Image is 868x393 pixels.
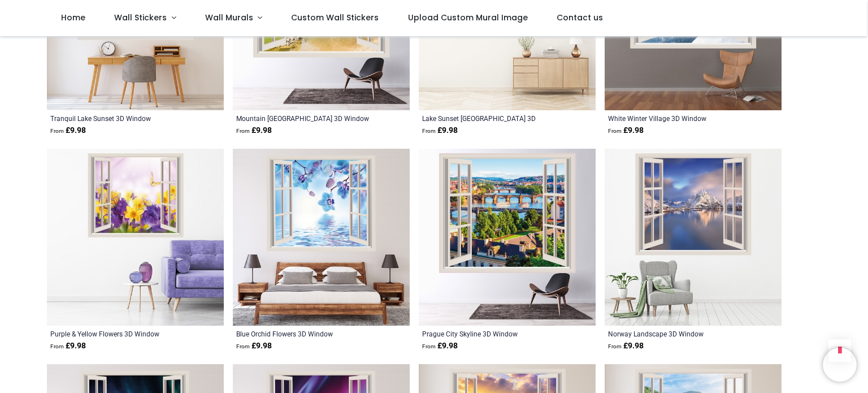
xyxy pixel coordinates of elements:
[608,128,622,134] span: From
[557,12,603,23] span: Contact us
[50,343,64,349] span: From
[422,329,558,338] a: Prague City Skyline 3D Window
[608,343,622,349] span: From
[823,348,857,382] iframe: Brevo live chat
[236,125,272,136] strong: £ 9.98
[205,12,253,23] span: Wall Murals
[50,114,186,123] a: Tranquil Lake Sunset 3D Window
[408,12,528,23] span: Upload Custom Mural Image
[47,149,224,326] img: Purple & Yellow Flowers 3D Window Wall Sticker
[608,114,744,123] a: White Winter Village 3D Window
[61,12,85,23] span: Home
[419,149,596,326] img: Prague City Skyline 3D Window Wall Sticker
[422,340,458,352] strong: £ 9.98
[236,340,272,352] strong: £ 9.98
[605,149,782,326] img: Norway Landscape 3D Window Wall Sticker
[233,149,410,326] img: Blue Orchid Flowers 3D Window Wall Sticker
[291,12,379,23] span: Custom Wall Stickers
[50,340,86,352] strong: £ 9.98
[50,125,86,136] strong: £ 9.98
[236,128,250,134] span: From
[114,12,167,23] span: Wall Stickers
[50,329,186,338] a: Purple & Yellow Flowers 3D Window
[422,343,436,349] span: From
[236,343,250,349] span: From
[608,340,644,352] strong: £ 9.98
[50,128,64,134] span: From
[236,114,372,123] a: Mountain [GEOGRAPHIC_DATA] 3D Window
[608,125,644,136] strong: £ 9.98
[608,329,744,338] a: Norway Landscape 3D Window
[422,125,458,136] strong: £ 9.98
[236,329,372,338] a: Blue Orchid Flowers 3D Window
[422,128,436,134] span: From
[422,114,558,123] a: Lake Sunset [GEOGRAPHIC_DATA] 3D Window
